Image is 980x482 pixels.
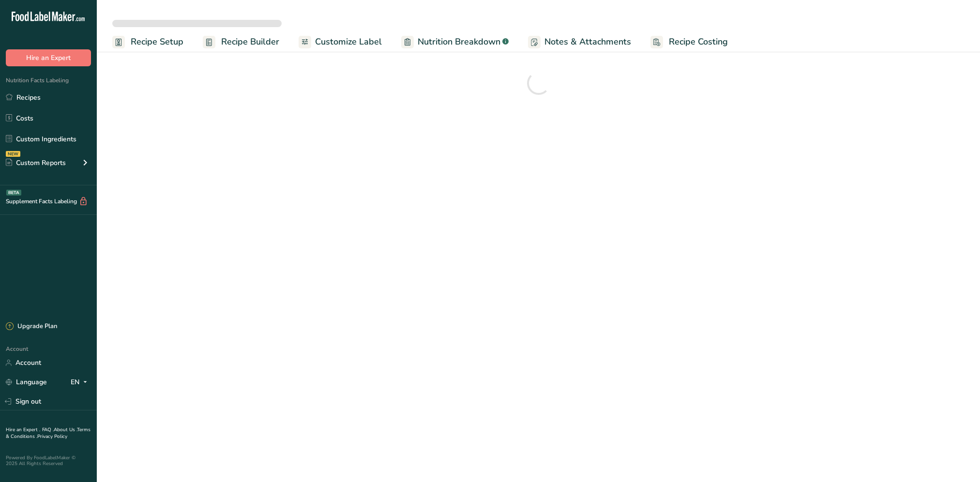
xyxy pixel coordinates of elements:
a: Customize Label [299,31,382,53]
a: Recipe Builder [203,31,279,53]
button: Hire an Expert [6,49,91,66]
a: About Us . [54,426,77,433]
div: Upgrade Plan [6,322,57,331]
a: Privacy Policy [37,433,67,440]
a: Terms & Conditions . [6,426,90,440]
div: Custom Reports [6,158,66,168]
a: Nutrition Breakdown [401,31,509,53]
span: Recipe Setup [131,35,183,48]
span: Customize Label [315,35,382,48]
a: FAQ . [42,426,54,433]
span: Nutrition Breakdown [418,35,500,48]
a: Notes & Attachments [528,31,631,53]
div: BETA [6,190,21,196]
a: Recipe Setup [112,31,183,53]
div: EN [71,377,91,388]
a: Hire an Expert . [6,426,40,433]
div: NEW [6,151,20,157]
div: Powered By FoodLabelMaker © 2025 All Rights Reserved [6,455,91,467]
span: Notes & Attachments [544,35,631,48]
span: Recipe Costing [669,35,728,48]
span: Recipe Builder [221,35,279,48]
a: Recipe Costing [650,31,728,53]
a: Language [6,374,47,391]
